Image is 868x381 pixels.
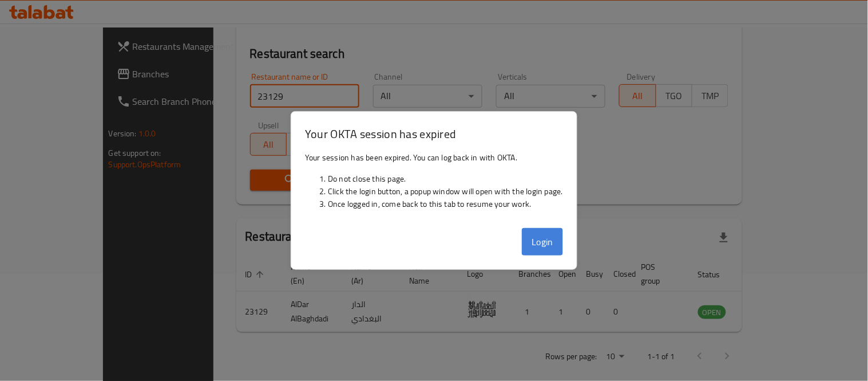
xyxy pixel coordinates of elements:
[328,185,563,198] li: Click the login button, a popup window will open with the login page.
[305,125,563,142] h3: Your OKTA session has expired
[328,172,563,185] li: Do not close this page.
[291,147,577,223] div: Your session has been expired. You can log back in with OKTA.
[328,198,563,210] li: Once logged in, come back to this tab to resume your work.
[522,228,563,256] button: Login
